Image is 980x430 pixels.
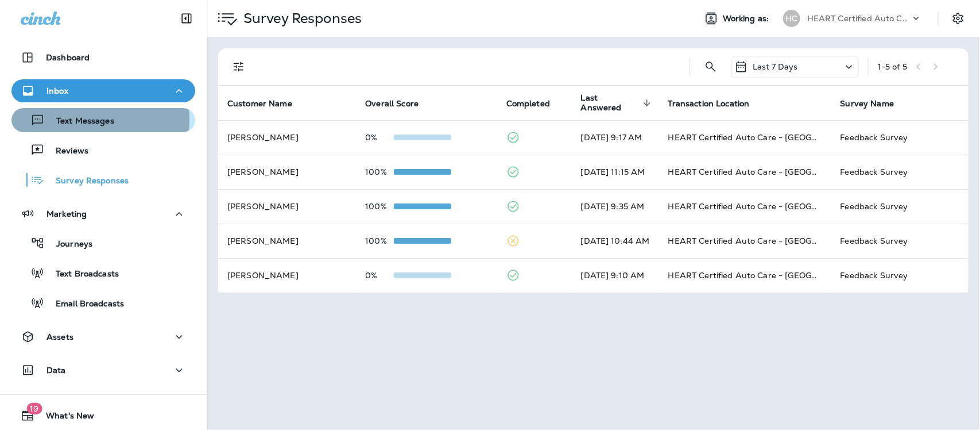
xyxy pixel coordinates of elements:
[11,108,195,132] button: Text Messages
[659,189,831,224] td: HEART Certified Auto Care - [GEOGRAPHIC_DATA]
[572,224,659,258] td: [DATE] 10:44 AM
[11,168,195,192] button: Survey Responses
[218,224,356,258] td: [PERSON_NAME]
[506,98,565,109] span: Completed
[11,291,195,315] button: Email Broadcasts
[11,46,195,69] button: Dashboard
[581,93,654,113] span: Last Answered
[44,146,88,157] p: Reviews
[47,209,87,218] p: Marketing
[572,120,659,155] td: [DATE] 9:17 AM
[365,236,394,245] p: 100%
[11,404,195,427] button: 19What's New
[365,98,433,109] span: Overall Score
[47,86,68,95] p: Inbox
[171,7,203,30] button: Collapse Sidebar
[11,359,195,382] button: Data
[11,261,195,285] button: Text Broadcasts
[723,14,772,24] span: Working as:
[581,93,640,113] span: Last Answered
[572,155,659,189] td: [DATE] 11:15 AM
[878,62,907,71] div: 1 - 5 of 5
[44,176,129,187] p: Survey Responses
[218,120,356,155] td: [PERSON_NAME]
[365,271,394,280] p: 0%
[831,258,969,293] td: Feedback Survey
[227,98,307,109] span: Customer Name
[659,224,831,258] td: HEART Certified Auto Care - [GEOGRAPHIC_DATA]
[11,325,195,348] button: Assets
[218,189,356,224] td: [PERSON_NAME]
[831,224,969,258] td: Feedback Survey
[840,99,894,109] span: Survey Name
[506,99,550,109] span: Completed
[227,55,250,78] button: Filters
[365,99,419,109] span: Overall Score
[218,258,356,293] td: [PERSON_NAME]
[46,53,90,62] p: Dashboard
[365,133,394,142] p: 0%
[831,189,969,224] td: Feedback Survey
[44,299,124,310] p: Email Broadcasts
[659,155,831,189] td: HEART Certified Auto Care - [GEOGRAPHIC_DATA]
[365,202,394,211] p: 100%
[227,99,292,109] span: Customer Name
[11,202,195,225] button: Marketing
[668,98,765,109] span: Transaction Location
[11,138,195,162] button: Reviews
[659,258,831,293] td: HEART Certified Auto Care - [GEOGRAPHIC_DATA]
[45,116,114,127] p: Text Messages
[34,411,94,425] span: What's New
[11,79,195,102] button: Inbox
[26,403,42,414] span: 19
[699,55,722,78] button: Search Survey Responses
[572,189,659,224] td: [DATE] 9:35 AM
[44,269,119,280] p: Text Broadcasts
[45,239,92,250] p: Journeys
[753,62,798,71] p: Last 7 Days
[840,98,909,109] span: Survey Name
[807,14,911,23] p: HEART Certified Auto Care
[572,258,659,293] td: [DATE] 9:10 AM
[831,155,969,189] td: Feedback Survey
[948,8,969,29] button: Settings
[783,10,800,27] div: HC
[831,120,969,155] td: Feedback Survey
[47,332,73,341] p: Assets
[668,99,750,109] span: Transaction Location
[11,231,195,255] button: Journeys
[239,10,362,27] p: Survey Responses
[365,167,394,176] p: 100%
[659,120,831,155] td: HEART Certified Auto Care - [GEOGRAPHIC_DATA]
[218,155,356,189] td: [PERSON_NAME]
[47,366,66,375] p: Data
